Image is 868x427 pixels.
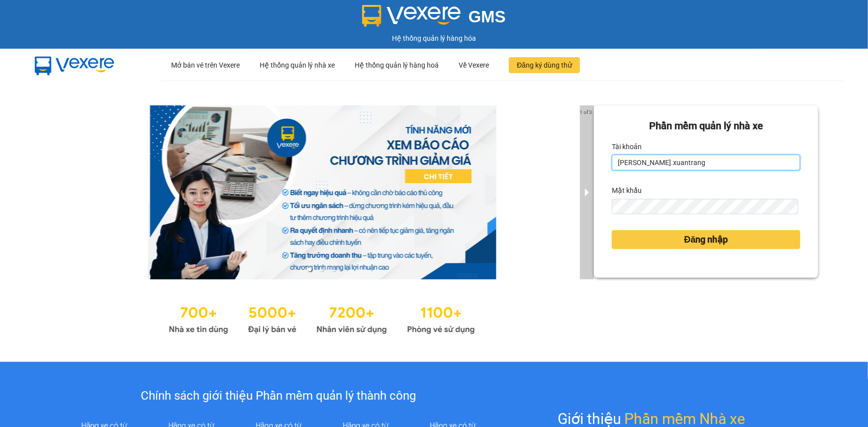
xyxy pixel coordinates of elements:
[509,57,580,73] button: Đăng ký dùng thử
[517,60,572,71] span: Đăng ký dùng thử
[320,267,324,271] li: slide item 2
[362,15,506,23] a: GMS
[612,118,800,134] div: Phần mềm quản lý nhà xe
[612,230,800,249] button: Đăng nhập
[2,33,866,44] div: Hệ thống quản lý hàng hóa
[25,49,124,82] img: mbUUG5Q.png
[169,299,475,337] img: Statistics.png
[612,199,798,215] input: Mật khẩu
[684,233,728,247] span: Đăng nhập
[577,105,594,118] p: 1 of 3
[459,49,489,81] div: Về Vexere
[362,5,461,27] img: logo 2
[580,105,594,279] button: next slide / item
[612,155,800,171] input: Tài khoản
[50,105,64,279] button: previous slide / item
[469,7,506,26] span: GMS
[332,267,336,271] li: slide item 3
[260,49,335,81] div: Hệ thống quản lý nhà xe
[61,387,496,406] div: Chính sách giới thiệu Phần mềm quản lý thành công
[171,49,240,81] div: Mở bán vé trên Vexere
[355,49,439,81] div: Hệ thống quản lý hàng hoá
[612,182,642,198] label: Mật khẩu
[612,139,642,155] label: Tài khoản
[308,267,312,271] li: slide item 1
